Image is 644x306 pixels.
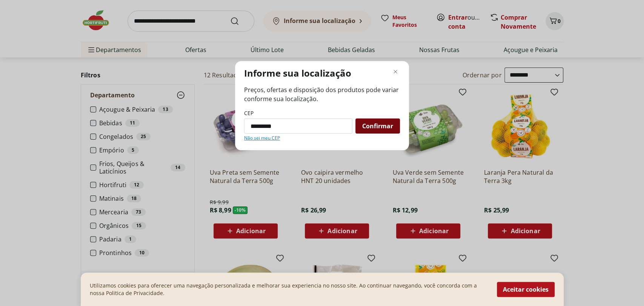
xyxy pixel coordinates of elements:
[235,61,409,150] div: Modal de regionalização
[244,109,254,117] label: CEP
[244,85,400,103] span: Preços, ofertas e disposição dos produtos pode variar conforme sua localização.
[362,123,393,129] span: Confirmar
[497,282,555,297] button: Aceitar cookies
[244,135,280,141] a: Não sei meu CEP
[355,118,400,134] button: Confirmar
[391,67,400,76] button: Fechar modal de regionalização
[244,67,351,79] p: Informe sua localização
[90,282,488,297] p: Utilizamos cookies para oferecer uma navegação personalizada e melhorar sua experiencia no nosso ...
